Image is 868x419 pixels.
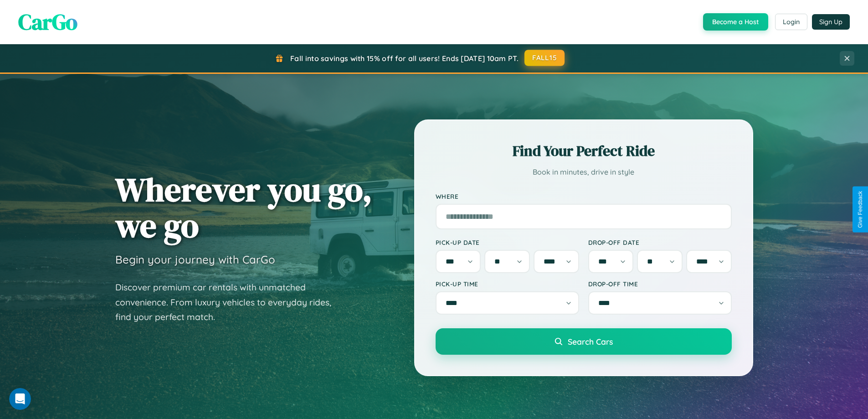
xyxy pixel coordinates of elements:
h3: Begin your journey with CarGo [115,253,275,266]
button: Login [775,14,807,30]
div: Give Feedback [857,191,863,228]
label: Pick-up Date [436,238,579,246]
span: Fall into savings with 15% off for all users! Ends [DATE] 10am PT. [290,54,519,63]
button: Search Cars [436,328,732,355]
p: Discover premium car rentals with unmatched convenience. From luxury vehicles to everyday rides, ... [115,280,343,325]
button: Become a Host [703,13,768,31]
label: Where [436,192,732,200]
label: Drop-off Time [588,280,732,288]
button: FALL15 [524,50,565,66]
h2: Find Your Perfect Ride [436,141,732,161]
span: CarGo [18,7,77,37]
label: Pick-up Time [436,280,579,288]
p: Book in minutes, drive in style [436,166,732,179]
span: Search Cars [568,336,613,347]
iframe: Intercom live chat [9,388,31,410]
label: Drop-off Date [588,238,732,246]
h1: Wherever you go, we go [115,171,372,243]
button: Sign Up [812,14,850,30]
